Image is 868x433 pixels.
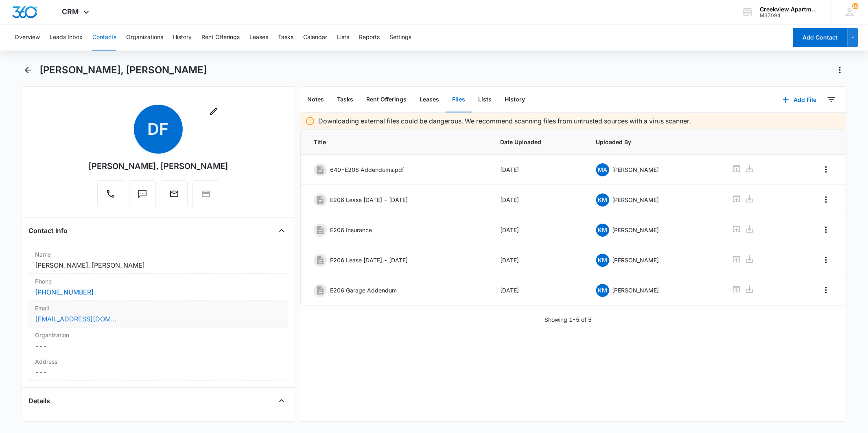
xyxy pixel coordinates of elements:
[35,314,116,324] a: [EMAIL_ADDRESS][DOMAIN_NAME]
[330,256,408,264] p: E206 Lease [DATE] - [DATE]
[97,180,124,207] button: Call
[596,193,609,207] span: KM
[35,341,281,351] dd: ---
[35,250,281,259] label: Name
[825,93,838,106] button: Filters
[35,357,281,366] label: Address
[413,87,446,112] button: Leases
[596,163,609,176] span: MA
[612,196,659,204] p: [PERSON_NAME]
[278,24,293,51] button: Tasks
[820,253,833,266] button: Overflow Menu
[330,286,397,295] p: E206 Garage Addendum
[596,138,713,146] span: Uploaded By
[28,226,68,235] h4: Contact Info
[490,185,586,215] td: [DATE]
[39,64,207,76] h1: [PERSON_NAME], [PERSON_NAME]
[820,163,833,176] button: Overflow Menu
[201,24,240,51] button: Rent Offerings
[318,116,691,126] p: Downloading external files could be dangerous. We recommend scanning files from untrusted sources...
[314,138,481,146] span: Title
[88,160,228,172] div: [PERSON_NAME], [PERSON_NAME]
[760,13,819,18] div: account id
[596,224,609,237] span: KM
[35,367,281,377] dd: ---
[820,223,833,236] button: Overflow Menu
[275,224,288,237] button: Close
[28,354,288,381] div: Address---
[35,277,281,286] label: Phone
[472,87,498,112] button: Lists
[596,284,609,297] span: KM
[389,24,411,51] button: Settings
[35,287,94,297] a: [PHONE_NUMBER]
[97,193,124,200] a: Call
[330,226,372,234] p: E206 Insurance
[612,256,659,264] p: [PERSON_NAME]
[129,180,156,207] button: Text
[161,193,188,200] a: Email
[852,3,859,9] span: 105
[774,90,825,110] button: Add File
[490,155,586,185] td: [DATE]
[820,284,833,297] button: Overflow Menu
[330,87,360,112] button: Tasks
[28,247,288,274] div: Name[PERSON_NAME], [PERSON_NAME]
[360,87,413,112] button: Rent Offerings
[35,304,281,312] label: Email
[490,275,586,306] td: [DATE]
[612,286,659,295] p: [PERSON_NAME]
[490,245,586,275] td: [DATE]
[129,193,156,200] a: Text
[612,226,659,234] p: [PERSON_NAME]
[544,315,592,324] p: Showing 1-5 of 5
[28,301,288,327] div: Email[EMAIL_ADDRESS][DOMAIN_NAME]
[28,274,288,301] div: Phone[PHONE_NUMBER]
[498,87,531,112] button: History
[760,6,819,13] div: account name
[62,7,79,16] span: CRM
[500,138,577,146] span: Date Uploaded
[134,105,183,154] span: DF
[303,24,327,51] button: Calendar
[22,64,34,77] button: Back
[330,196,408,204] p: E206 Lease [DATE] - [DATE]
[161,180,188,207] button: Email
[35,420,281,429] label: Source
[50,24,83,51] button: Leads Inbox
[793,28,848,47] button: Add Contact
[330,165,404,174] p: 640-E206 Addendums.pdf
[833,64,846,77] button: Actions
[490,215,586,245] td: [DATE]
[275,394,288,407] button: Close
[35,260,281,270] dd: [PERSON_NAME], [PERSON_NAME]
[446,87,472,112] button: Files
[359,24,380,51] button: Reports
[820,193,833,206] button: Overflow Menu
[301,87,330,112] button: Notes
[35,331,281,339] label: Organization
[15,24,40,51] button: Overview
[852,3,859,9] div: notifications count
[173,24,192,51] button: History
[28,327,288,354] div: Organization---
[28,396,50,406] h4: Details
[612,165,659,174] p: [PERSON_NAME]
[337,24,349,51] button: Lists
[92,24,116,51] button: Contacts
[126,24,163,51] button: Organizations
[596,254,609,267] span: KM
[249,24,268,51] button: Leases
